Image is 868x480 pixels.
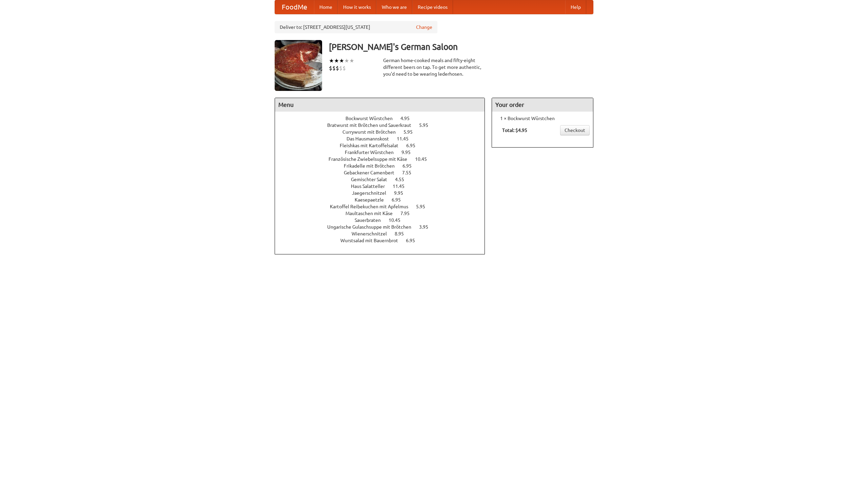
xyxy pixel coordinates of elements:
a: Das Hausmannskost 11.45 [347,136,421,141]
span: Maultaschen mit Käse [346,211,399,216]
span: 6.95 [406,143,422,148]
span: 8.95 [395,231,411,236]
a: Frikadelle mit Brötchen 6.95 [344,163,424,169]
span: 9.95 [401,150,417,155]
a: Who we are [376,0,412,14]
span: 9.95 [394,190,410,196]
a: Bockwurst Würstchen 4.95 [346,116,422,121]
img: angular.jpg [275,40,322,91]
span: Das Hausmannskost [347,136,396,141]
a: Haus Salatteller 11.45 [351,184,417,189]
li: $ [336,64,339,72]
span: Fleishkas mit Kartoffelsalat [340,143,405,148]
li: ★ [329,57,334,64]
span: 10.45 [389,217,407,223]
h4: Your order [492,98,593,112]
a: Bratwurst mit Brötchen und Sauerkraut 5.95 [327,122,441,128]
a: Wienerschnitzel 8.95 [352,231,416,236]
a: Kartoffel Reibekuchen mit Apfelmus 5.95 [330,204,438,209]
h4: Menu [275,98,485,112]
li: 1 × Bockwurst Würstchen [495,115,590,122]
a: How it works [338,0,376,14]
span: 5.95 [416,204,432,209]
span: Kartoffel Reibekuchen mit Apfelmus [330,204,415,209]
span: 3.95 [419,224,435,230]
span: 6.95 [406,238,422,243]
span: 10.45 [415,156,434,162]
span: Kaesepaetzle [355,197,391,203]
a: Currywurst mit Brötchen 5.95 [342,129,425,135]
a: Gebackener Camenbert 7.55 [344,170,424,175]
a: Kaesepaetzle 6.95 [355,197,413,203]
span: 5.95 [403,129,419,135]
a: Gemischter Salat 4.55 [351,177,417,182]
a: Frankfurter Würstchen 9.95 [345,150,423,155]
span: Wienerschnitzel [352,231,394,236]
span: 4.55 [395,177,411,182]
span: Bockwurst Würstchen [346,116,399,121]
span: Frikadelle mit Brötchen [344,163,401,169]
a: Change [416,24,432,31]
span: Französische Zwiebelsuppe mit Käse [329,156,414,162]
a: Home [314,0,338,14]
a: Help [565,0,586,14]
span: Gebackener Camenbert [344,170,401,175]
b: Total: $4.95 [502,128,527,133]
a: Maultaschen mit Käse 7.95 [346,211,422,216]
span: 6.95 [392,197,408,203]
div: Deliver to: [STREET_ADDRESS][US_STATE] [275,21,437,33]
span: 4.95 [400,116,416,121]
span: 5.95 [419,122,435,128]
span: Frankfurter Würstchen [345,150,400,155]
a: Checkout [560,125,590,135]
div: German home-cooked meals and fifty-eight different beers on tap. To get more authentic, you'd nee... [383,57,485,77]
span: Sauerbraten [355,217,388,223]
li: ★ [349,57,354,64]
a: Sauerbraten 10.45 [355,217,413,223]
span: Wurstsalad mit Bauernbrot [340,238,405,243]
li: ★ [334,57,339,64]
span: Haus Salatteller [351,184,392,189]
li: ★ [344,57,349,64]
a: Jaegerschnitzel 9.95 [352,190,416,196]
a: Recipe videos [412,0,453,14]
a: Wurstsalad mit Bauernbrot 6.95 [340,238,428,243]
span: Currywurst mit Brötchen [342,129,402,135]
span: 7.55 [402,170,418,175]
li: $ [342,64,346,72]
span: 11.45 [393,184,411,189]
span: Jaegerschnitzel [352,190,393,196]
span: Ungarische Gulaschsuppe mit Brötchen [327,224,418,230]
span: Bratwurst mit Brötchen und Sauerkraut [327,122,418,128]
li: $ [329,64,332,72]
h3: [PERSON_NAME]'s German Saloon [329,40,593,54]
a: Französische Zwiebelsuppe mit Käse 10.45 [329,156,439,162]
a: FoodMe [275,0,314,14]
li: $ [339,64,342,72]
span: 7.95 [400,211,416,216]
span: 6.95 [402,163,418,169]
span: 11.45 [397,136,415,141]
span: Gemischter Salat [351,177,394,182]
li: $ [332,64,336,72]
a: Ungarische Gulaschsuppe mit Brötchen 3.95 [327,224,441,230]
li: ★ [339,57,344,64]
a: Fleishkas mit Kartoffelsalat 6.95 [340,143,428,148]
